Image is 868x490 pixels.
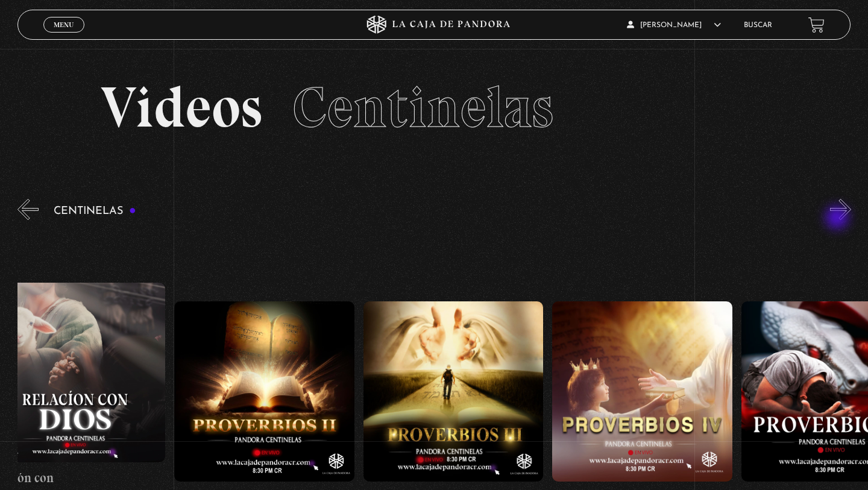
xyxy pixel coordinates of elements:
span: [PERSON_NAME] [627,22,721,29]
a: View your shopping cart [808,17,825,33]
a: Buscar [744,22,772,29]
button: Previous [17,199,39,220]
h2: Videos [101,79,767,136]
span: Menu [54,21,74,28]
h3: Centinelas [54,206,136,217]
span: Centinelas [292,73,553,142]
span: Cerrar [50,31,78,40]
button: Next [830,199,851,220]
